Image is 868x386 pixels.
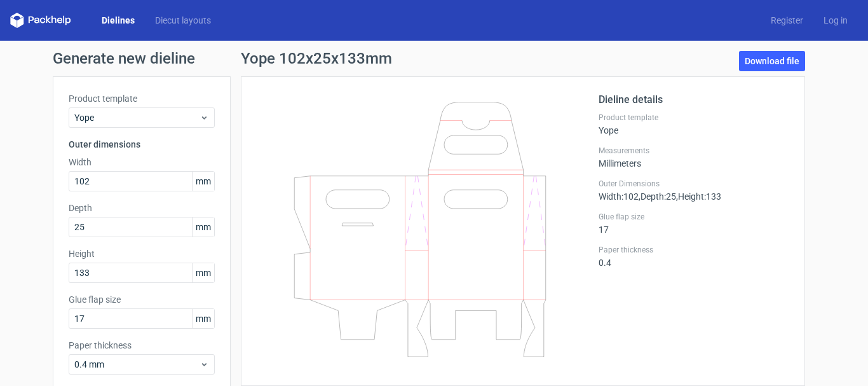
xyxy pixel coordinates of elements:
label: Width [69,156,215,169]
label: Product template [69,92,215,105]
span: Yope [74,111,200,124]
label: Glue flap size [599,212,789,222]
label: Paper thickness [599,245,789,255]
span: mm [192,172,214,191]
span: 0.4 mm [74,358,200,371]
a: Download file [739,51,805,71]
label: Outer Dimensions [599,179,789,189]
span: mm [192,263,214,282]
a: Dielines [92,14,145,27]
div: Millimeters [599,146,789,169]
span: mm [192,309,214,328]
label: Measurements [599,146,789,156]
a: Register [761,14,813,27]
h1: Generate new dieline [53,51,815,66]
span: , Depth : 25 [639,191,676,202]
h2: Dieline details [599,92,789,107]
h1: Yope 102x25x133mm [241,51,392,66]
label: Paper thickness [69,339,215,352]
span: mm [192,217,214,237]
div: Yope [599,113,789,135]
label: Depth [69,202,215,214]
span: Width : 102 [599,191,639,202]
a: Log in [813,14,858,27]
h3: Outer dimensions [69,138,215,151]
span: , Height : 133 [676,191,721,202]
label: Glue flap size [69,293,215,306]
div: 17 [599,212,789,235]
label: Product template [599,113,789,123]
div: 0.4 [599,245,789,268]
a: Diecut layouts [145,14,221,27]
label: Height [69,247,215,260]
